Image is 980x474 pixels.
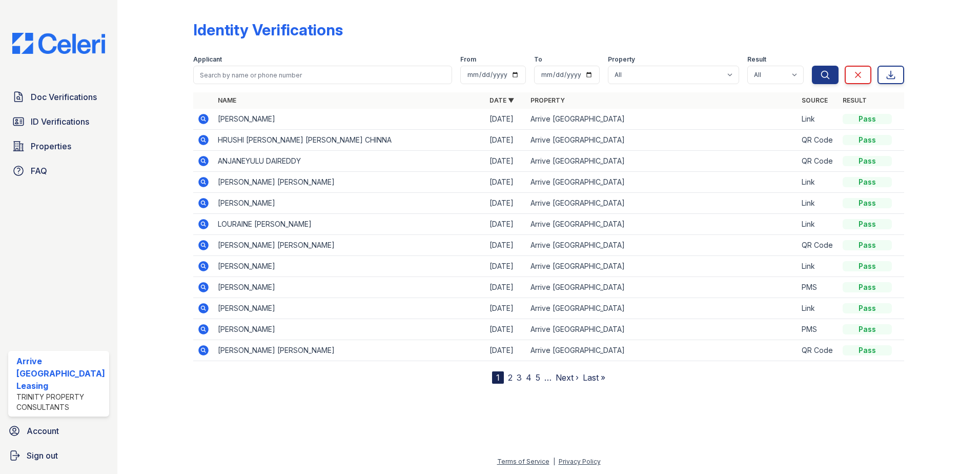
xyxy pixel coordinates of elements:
td: Link [798,298,839,319]
td: Link [798,256,839,277]
a: Last » [583,372,605,383]
td: Link [798,214,839,235]
td: Arrive [GEOGRAPHIC_DATA] [526,340,798,361]
td: [PERSON_NAME] [214,256,485,277]
a: Date ▼ [489,96,514,104]
a: Privacy Policy [559,458,601,465]
td: [PERSON_NAME] [214,109,485,130]
label: From [460,55,476,64]
a: Terms of Service [497,458,549,465]
td: Arrive [GEOGRAPHIC_DATA] [526,319,798,340]
td: Link [798,193,839,214]
div: Arrive [GEOGRAPHIC_DATA] Leasing [16,355,105,392]
td: [DATE] [485,235,526,256]
td: Arrive [GEOGRAPHIC_DATA] [526,151,798,172]
td: [DATE] [485,130,526,151]
a: Result [843,96,867,104]
td: [DATE] [485,151,526,172]
td: [PERSON_NAME] [PERSON_NAME] [214,235,485,256]
span: Doc Verifications [31,91,97,103]
div: Identity Verifications [193,21,343,39]
td: [PERSON_NAME] [PERSON_NAME] [214,340,485,361]
td: [DATE] [485,172,526,193]
td: Arrive [GEOGRAPHIC_DATA] [526,172,798,193]
img: CE_Logo_Blue-a8612792a0a2168367f1c8372b55b34899dd931a85d93a1a3d3e32e68fde9ad4.png [4,33,113,54]
a: Name [218,96,236,104]
span: Properties [31,140,71,152]
div: | [553,458,555,465]
div: Pass [843,156,892,166]
div: Pass [843,177,892,187]
td: [DATE] [485,256,526,277]
div: Pass [843,198,892,208]
div: Pass [843,303,892,313]
td: PMS [798,277,839,298]
td: Link [798,172,839,193]
td: ANJANEYULU DAIREDDY [214,151,485,172]
a: 3 [517,372,522,383]
a: 4 [526,372,532,383]
span: Account [27,425,59,437]
div: Pass [843,240,892,250]
td: [PERSON_NAME] [214,298,485,319]
td: [DATE] [485,298,526,319]
td: [PERSON_NAME] [214,319,485,340]
td: Arrive [GEOGRAPHIC_DATA] [526,235,798,256]
a: Properties [8,136,109,156]
input: Search by name or phone number [193,66,453,84]
div: 1 [492,371,504,384]
td: Arrive [GEOGRAPHIC_DATA] [526,214,798,235]
div: Trinity Property Consultants [16,392,105,412]
label: To [534,55,542,64]
label: Result [747,55,766,64]
td: [PERSON_NAME] [214,193,485,214]
a: 5 [536,372,540,383]
td: Arrive [GEOGRAPHIC_DATA] [526,130,798,151]
div: Pass [843,114,892,124]
div: Pass [843,219,892,229]
td: [PERSON_NAME] [PERSON_NAME] [214,172,485,193]
a: ID Verifications [8,111,109,132]
td: Arrive [GEOGRAPHIC_DATA] [526,256,798,277]
td: QR Code [798,130,839,151]
td: [DATE] [485,319,526,340]
span: Sign out [27,449,58,462]
td: Link [798,109,839,130]
td: QR Code [798,340,839,361]
td: [DATE] [485,277,526,298]
div: Pass [843,261,892,271]
a: 2 [508,372,513,383]
a: Account [4,421,113,441]
div: Pass [843,135,892,145]
a: Next › [556,372,579,383]
td: QR Code [798,151,839,172]
div: Pass [843,282,892,292]
td: LOURAINE [PERSON_NAME] [214,214,485,235]
td: [DATE] [485,340,526,361]
label: Property [608,55,635,64]
td: Arrive [GEOGRAPHIC_DATA] [526,193,798,214]
span: … [544,371,552,384]
span: ID Verifications [31,115,89,128]
div: Pass [843,324,892,334]
span: FAQ [31,165,47,177]
a: Property [530,96,565,104]
td: [PERSON_NAME] [214,277,485,298]
a: Sign out [4,445,113,466]
td: Arrive [GEOGRAPHIC_DATA] [526,277,798,298]
td: QR Code [798,235,839,256]
td: HRUSHI [PERSON_NAME] [PERSON_NAME] CHINNA [214,130,485,151]
div: Pass [843,345,892,355]
a: Source [802,96,828,104]
td: Arrive [GEOGRAPHIC_DATA] [526,109,798,130]
a: FAQ [8,161,109,181]
td: [DATE] [485,193,526,214]
a: Doc Verifications [8,87,109,107]
td: PMS [798,319,839,340]
td: [DATE] [485,109,526,130]
td: [DATE] [485,214,526,235]
label: Applicant [193,55,222,64]
td: Arrive [GEOGRAPHIC_DATA] [526,298,798,319]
